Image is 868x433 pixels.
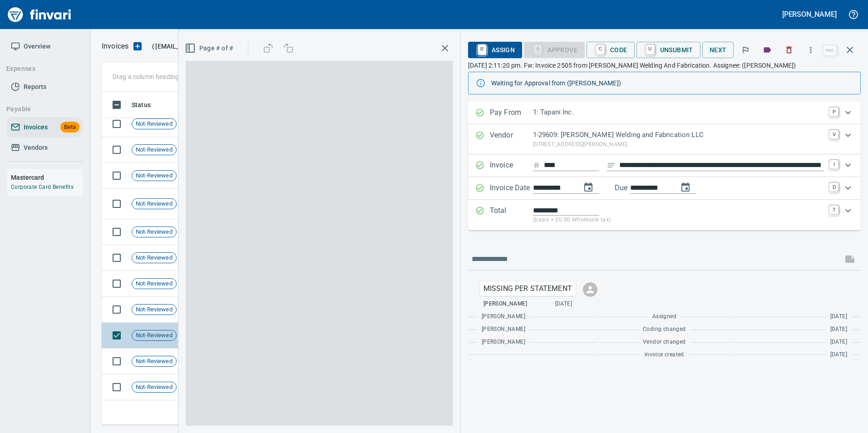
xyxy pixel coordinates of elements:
[102,41,128,52] nav: breadcrumb
[24,142,48,153] span: Vendors
[3,101,79,118] button: Payable
[132,200,176,208] span: Not-Reviewed
[132,172,176,180] span: Not-Reviewed
[483,283,572,294] p: MISSING PER STATEMENT
[128,41,147,52] button: Upload an Invoice
[475,42,515,58] span: Assign
[643,338,686,347] span: Vendor changed
[490,107,533,119] p: Pay From
[468,200,861,230] div: Expand
[154,42,259,51] span: [EMAIL_ADDRESS][DOMAIN_NAME]
[11,172,83,182] h6: Mastercard
[615,182,658,193] p: Due
[7,77,83,97] a: Reports
[555,300,572,309] span: [DATE]
[132,99,151,110] span: Status
[6,103,75,115] span: Payable
[644,42,693,58] span: Unsubmit
[5,4,74,25] img: Finvari
[478,44,486,54] a: R
[132,331,176,340] span: Not-Reviewed
[24,81,46,93] span: Reports
[829,130,838,139] a: V
[7,117,83,138] a: InvoicesBeta
[577,177,599,198] button: change date
[11,184,74,190] a: Corporate Card Benefits
[468,102,861,124] div: Expand
[468,124,861,154] div: Expand
[490,205,533,225] p: Total
[710,44,727,56] span: Next
[645,350,684,359] span: Invoice created
[830,312,847,321] span: [DATE]
[480,281,576,296] div: Click for options
[839,248,861,270] span: This records your message into the invoice and notifies anyone mentioned
[132,357,176,366] span: Not-Reviewed
[533,216,824,225] p: (basis + $0.00 Wholesale tax)
[132,305,176,314] span: Not-Reviewed
[491,75,853,91] div: Waiting for Approval from ([PERSON_NAME])
[643,325,686,334] span: Coding changed
[607,161,616,170] svg: Invoice description
[594,42,627,58] span: Code
[830,338,847,347] span: [DATE]
[132,383,176,392] span: Not-Reviewed
[468,154,861,177] div: Expand
[3,60,79,77] button: Expenses
[801,40,821,60] button: More
[636,42,700,58] button: UUnsubmit
[482,325,525,334] span: [PERSON_NAME]
[735,40,755,60] button: Flag
[675,177,696,198] button: change due date
[652,312,676,321] span: Assigned
[468,61,861,70] p: [DATE] 2:11:20 pm. Fw: Invoice 2505 from [PERSON_NAME] Welding And Fabrication. Assignee: ([PERSO...
[830,350,847,359] span: [DATE]
[821,39,861,61] span: Close invoice
[490,182,533,194] p: Invoice Date
[60,122,79,133] span: Beta
[7,138,83,158] a: Vendors
[702,42,734,59] button: Next
[829,205,838,214] a: T
[132,99,163,110] span: Status
[132,120,176,128] span: Not-Reviewed
[533,107,824,118] p: 1: Tapani Inc.
[533,130,824,140] p: 1-29609: [PERSON_NAME] Welding and Fabrication LLC
[823,45,837,55] a: esc
[6,63,75,74] span: Expenses
[782,10,837,19] h5: [PERSON_NAME]
[829,160,838,169] a: I
[829,182,838,192] a: D
[132,228,176,236] span: Not-Reviewed
[490,160,533,172] p: Invoice
[779,40,799,60] button: Discard
[490,130,533,149] p: Vendor
[780,7,839,21] button: [PERSON_NAME]
[102,41,128,52] p: Invoices
[646,44,655,54] a: U
[482,312,525,321] span: [PERSON_NAME]
[596,44,605,54] a: C
[24,122,48,133] span: Invoices
[483,300,527,309] span: [PERSON_NAME]
[587,42,635,58] button: CCode
[524,45,585,53] div: Coding Required
[533,160,540,171] svg: Invoice number
[468,42,522,58] button: RAssign
[468,177,861,200] div: Expand
[482,338,525,347] span: [PERSON_NAME]
[830,325,847,334] span: [DATE]
[533,140,824,149] p: [STREET_ADDRESS][PERSON_NAME]
[24,41,50,52] span: Overview
[829,107,838,116] a: P
[132,280,176,288] span: Not-Reviewed
[132,146,176,154] span: Not-Reviewed
[7,36,83,57] a: Overview
[113,72,246,81] p: Drag a column heading here to group the table
[757,40,777,60] button: Labels
[132,254,176,262] span: Not-Reviewed
[147,42,261,51] p: ( )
